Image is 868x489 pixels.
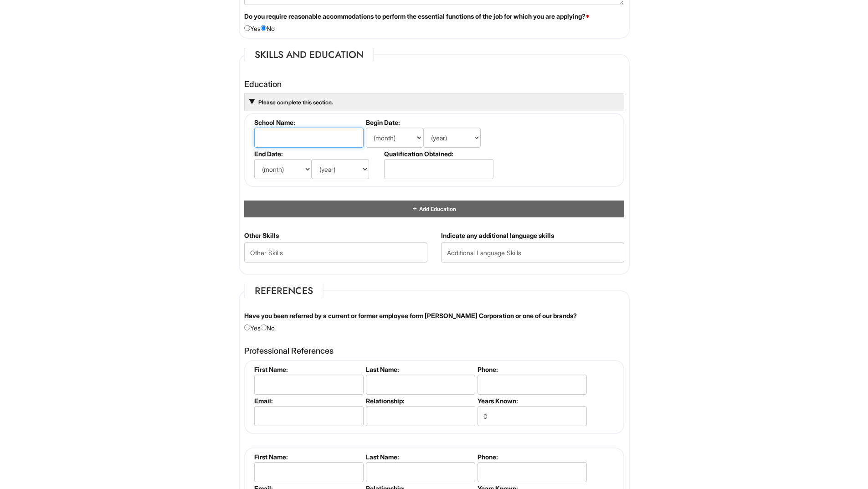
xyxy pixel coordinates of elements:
legend: Skills and Education [244,48,374,62]
label: Email: [254,397,362,405]
h4: Professional References [244,346,624,355]
a: Please complete this section. [257,99,333,106]
label: Phone: [478,453,586,461]
label: Begin Date: [366,118,492,126]
label: School Name: [254,118,362,126]
a: Add Education [412,206,456,212]
label: Indicate any additional language skills [441,231,554,240]
label: Qualification Obtained: [384,150,492,158]
input: Other Skills [244,242,427,263]
label: Phone: [478,365,586,373]
label: End Date: [254,150,380,158]
input: Additional Language Skills [441,242,624,263]
label: Do you require reasonable accommodations to perform the essential functions of the job for which ... [244,12,590,21]
h4: Education [244,80,624,89]
label: Other Skills [244,231,279,240]
div: Yes No [237,12,631,33]
div: Yes No [237,311,631,333]
label: Have you been referred by a current or former employee form [PERSON_NAME] Corporation or one of o... [244,311,577,320]
label: First Name: [254,453,362,461]
label: First Name: [254,365,362,373]
span: Add Education [418,206,456,212]
legend: References [244,284,324,298]
label: Last Name: [366,365,474,373]
label: Relationship: [366,397,474,405]
label: Years Known: [478,397,586,405]
label: Last Name: [366,453,474,461]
